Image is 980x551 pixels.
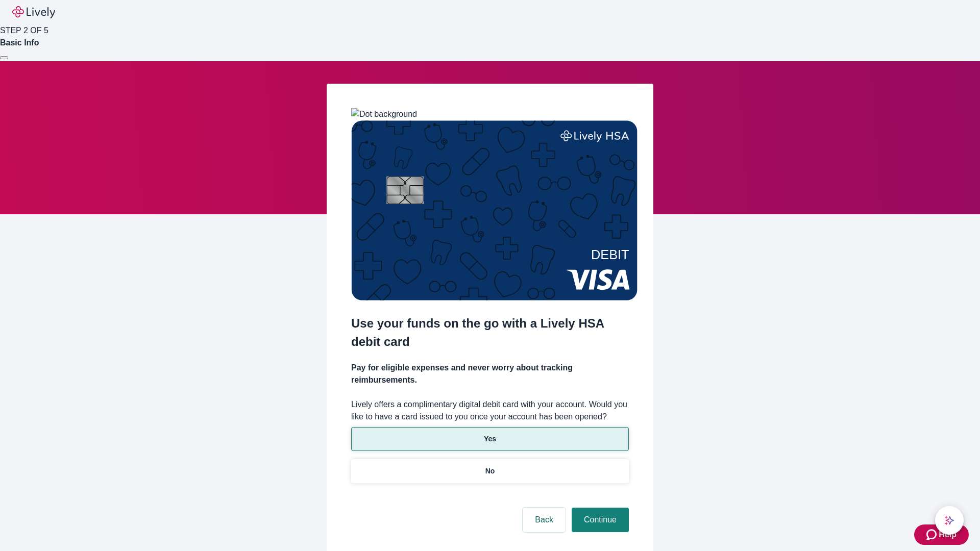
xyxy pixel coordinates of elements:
[351,398,629,423] label: Lively offers a complimentary digital debit card with your account. Would you like to have a card...
[351,120,638,300] img: Debit card
[935,506,964,535] button: chat
[484,434,496,444] p: Yes
[351,108,417,120] img: Dot background
[351,314,629,351] h2: Use your funds on the go with a Lively HSA debit card
[523,508,566,532] button: Back
[944,515,954,525] svg: Lively AI Assistant
[351,427,629,451] button: Yes
[351,362,629,386] h4: Pay for eligible expenses and never worry about tracking reimbursements.
[914,524,969,545] button: Zendesk support iconHelp
[351,459,629,483] button: No
[939,529,957,541] span: Help
[926,529,939,541] svg: Zendesk support icon
[572,508,629,532] button: Continue
[485,466,495,477] p: No
[12,6,55,18] img: Lively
